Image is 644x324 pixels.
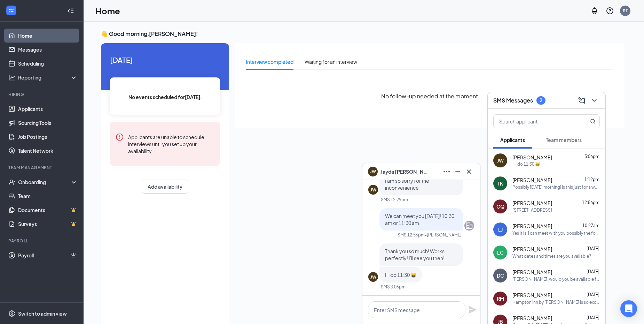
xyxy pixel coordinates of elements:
div: JW [370,187,376,193]
div: Interview completed [246,58,293,66]
span: [DATE] [110,54,220,65]
a: Messages [18,43,78,56]
span: Thank you so much! Works perfectly! I'll see you then! [385,248,445,261]
span: No events scheduled for [DATE] . [128,93,202,101]
span: Team members [546,137,582,143]
button: Ellipses [441,166,452,177]
div: SMS 3:06pm [381,284,406,290]
a: Home [18,29,78,43]
div: DC [497,272,504,279]
span: [PERSON_NAME] [512,223,552,230]
svg: Minimize [454,167,462,176]
div: Yes it is, I can meet with you possibly the following [DATE]. [DATE] is a very busy check in day ... [512,231,600,236]
button: ChevronDown [589,95,600,106]
div: Possibly [DATE] morning! Is this just for a weekend position though? That's what I'm looking for ... [512,184,600,190]
div: LJ [498,226,503,233]
svg: Ellipses [442,167,451,176]
div: Applicants are unable to schedule interviews until you set up your availability. [128,133,214,155]
span: [PERSON_NAME] [512,154,552,161]
div: CQ [496,203,504,210]
svg: Analysis [8,74,15,81]
svg: WorkstreamLogo [8,7,15,14]
div: JW [497,157,504,164]
span: [DATE] [587,315,599,321]
button: Minimize [452,166,463,177]
button: Cross [463,166,474,177]
span: [PERSON_NAME] [512,269,552,276]
a: Team [18,189,78,203]
input: Search applicant [494,115,576,128]
span: [DATE] [587,292,599,297]
span: 1:12pm [584,177,599,182]
span: Applicants [500,137,525,143]
div: JW [370,274,376,280]
div: Open Intercom Messenger [620,300,637,317]
a: PayrollCrown [18,248,78,262]
span: [PERSON_NAME] [512,177,552,184]
svg: ChevronDown [590,96,598,105]
span: [DATE] [587,246,599,251]
svg: ComposeMessage [578,96,586,105]
div: 2 [540,97,542,103]
a: Job Postings [18,130,78,144]
span: 12:56pm [582,200,599,205]
span: We can meet you [DATE]! 10:30 am or 11:30 am. [385,213,454,226]
svg: Notifications [590,7,599,15]
span: [PERSON_NAME] [512,246,552,253]
div: RM [497,295,504,302]
span: 10:27am [582,223,599,228]
span: No follow-up needed at the moment [381,92,478,100]
svg: MagnifyingGlass [590,119,596,124]
div: Reporting [18,74,78,81]
div: SMS 12:56pm [398,232,425,238]
div: What dates and times are you available? [512,254,591,259]
span: [PERSON_NAME] [512,292,552,299]
div: TK [497,180,503,187]
a: Applicants [18,102,78,116]
button: Add availability [142,180,188,194]
a: Sourcing Tools [18,116,78,130]
h1: Home [95,5,120,17]
a: Scheduling [18,56,78,70]
div: Waiting for an interview [305,58,357,66]
span: I'll do 11:30 😸 [385,272,416,278]
div: ST [623,8,628,14]
svg: Collapse [67,7,74,14]
svg: Settings [8,310,15,317]
a: Talent Network [18,144,78,158]
div: Team Management [8,165,76,171]
h3: 👋 Good morning, [PERSON_NAME] ! [101,30,625,38]
span: [PERSON_NAME] [512,315,552,322]
span: Jayda [PERSON_NAME] [380,168,429,175]
div: Onboarding [18,179,72,186]
svg: Error [116,133,124,141]
a: SurveysCrown [18,217,78,231]
svg: Company [465,221,473,230]
div: SMS 12:29pm [381,197,408,203]
div: [STREET_ADDRESS] [512,208,552,213]
span: 3:06pm [584,154,599,159]
div: LC [497,249,504,256]
div: [PERSON_NAME], would you be available for an interview this upcoming week? [512,277,600,282]
svg: UserCheck [8,179,15,186]
h3: SMS Messages [493,97,533,104]
div: Switch to admin view [18,310,67,317]
div: Payroll [8,238,76,244]
svg: Plane [468,306,477,314]
svg: QuestionInfo [606,7,614,15]
button: ComposeMessage [576,95,587,106]
svg: Cross [465,167,473,176]
span: • [PERSON_NAME] [425,232,462,238]
div: Hiring [8,91,76,97]
span: [PERSON_NAME] [512,200,552,207]
a: DocumentsCrown [18,203,78,217]
span: [DATE] [587,269,599,274]
div: Hampton Inn by [PERSON_NAME] is so excited for you to join our team! Do you know anyone else who ... [512,300,600,306]
div: I'll do 11:30 😸 [512,161,540,167]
